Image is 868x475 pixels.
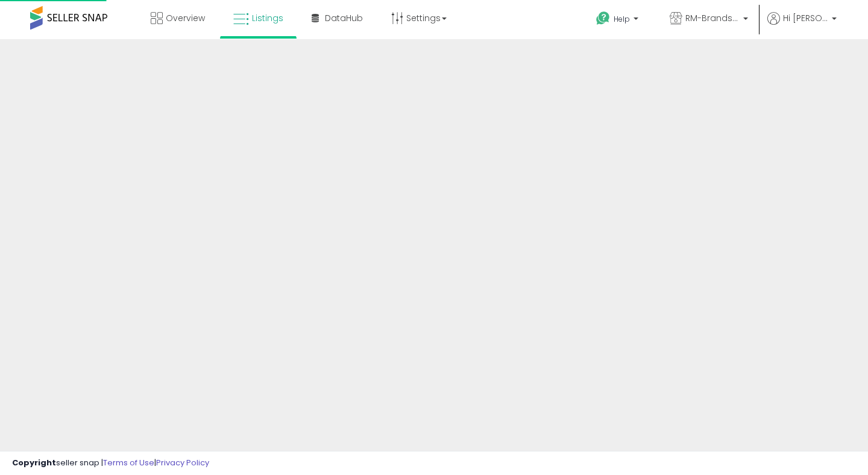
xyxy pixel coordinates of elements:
[587,2,650,39] a: Help
[252,12,283,24] span: Listings
[596,11,611,26] i: Get Help
[12,458,209,469] div: seller snap | |
[156,457,209,468] a: Privacy Policy
[614,14,630,24] span: Help
[685,12,740,24] span: RM-Brands (DE)
[166,12,205,24] span: Overview
[12,457,56,468] strong: Copyright
[767,12,837,39] a: Hi [PERSON_NAME]
[103,457,154,468] a: Terms of Use
[325,12,363,24] span: DataHub
[783,12,828,24] span: Hi [PERSON_NAME]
